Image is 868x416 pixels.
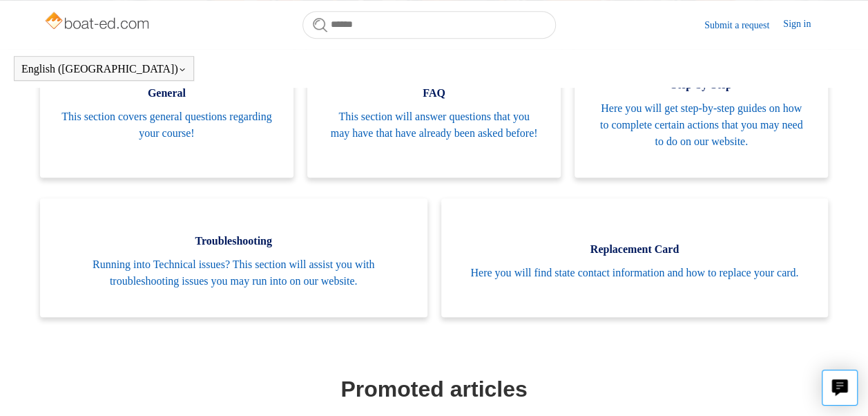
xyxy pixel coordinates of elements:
[44,8,153,36] img: Boat-Ed Help Center home page
[40,42,293,178] a: General This section covers general questions regarding your course!
[441,198,829,317] a: Replacement Card Here you will find state contact information and how to replace your card.
[704,18,783,32] a: Submit a request
[44,372,824,406] h1: Promoted articles
[21,63,186,75] button: English ([GEOGRAPHIC_DATA])
[328,108,540,142] span: This section will answer questions that you may have that have already been asked before!
[328,85,540,102] span: FAQ
[307,42,561,178] a: FAQ This section will answer questions that you may have that have already been asked before!
[61,85,273,102] span: General
[40,198,427,317] a: Troubleshooting Running into Technical issues? This section will assist you with troubleshooting ...
[575,42,828,178] a: Step-by-Step Here you will get step-by-step guides on how to complete certain actions that you ma...
[61,256,407,290] span: Running into Technical issues? This section will assist you with troubleshooting issues you may r...
[61,233,407,249] span: Troubleshooting
[302,11,556,39] input: Search
[595,100,807,150] span: Here you will get step-by-step guides on how to complete certain actions that you may need to do ...
[61,108,273,142] span: This section covers general questions regarding your course!
[783,17,824,33] a: Sign in
[822,370,858,406] button: Live chat
[462,241,808,258] span: Replacement Card
[462,265,808,281] span: Here you will find state contact information and how to replace your card.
